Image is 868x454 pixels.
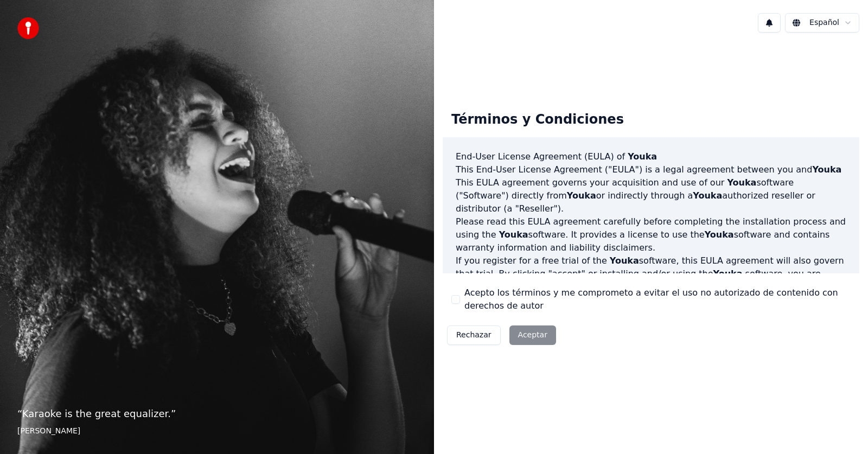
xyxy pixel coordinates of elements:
[628,151,657,162] span: Youka
[727,177,756,188] span: Youka
[713,268,743,279] span: Youka
[499,229,528,240] span: Youka
[17,17,39,39] img: youka
[447,325,501,345] button: Rechazar
[812,164,841,175] span: Youka
[456,254,846,306] p: If you register for a free trial of the software, this EULA agreement will also govern that trial...
[456,150,846,163] h3: End-User License Agreement (EULA) of
[693,190,722,201] span: Youka
[443,103,633,137] div: Términos y Condiciones
[456,163,846,176] p: This End-User License Agreement ("EULA") is a legal agreement between you and
[705,229,734,240] span: Youka
[456,176,846,215] p: This EULA agreement governs your acquisition and use of our software ("Software") directly from o...
[610,255,639,266] span: Youka
[17,406,417,421] p: “ Karaoke is the great equalizer. ”
[17,426,417,437] footer: [PERSON_NAME]
[567,190,596,201] span: Youka
[464,286,851,312] label: Acepto los términos y me comprometo a evitar el uso no autorizado de contenido con derechos de autor
[456,215,846,254] p: Please read this EULA agreement carefully before completing the installation process and using th...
